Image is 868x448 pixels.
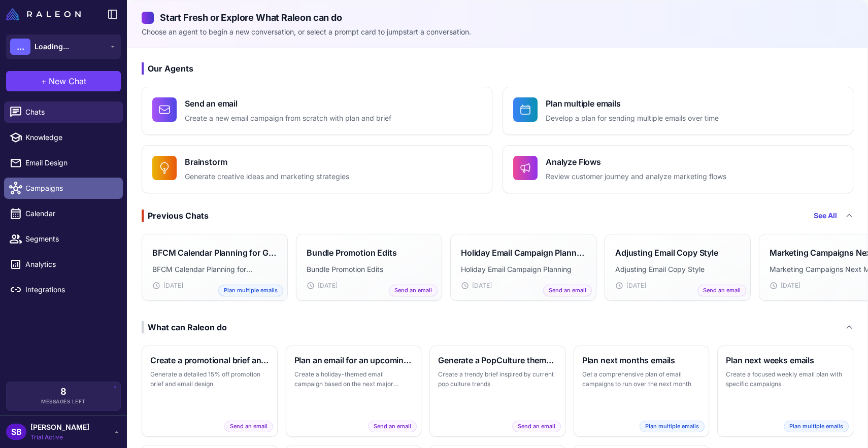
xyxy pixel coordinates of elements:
a: Integrations [4,279,123,300]
button: Plan next months emailsGet a comprehensive plan of email campaigns to run over the next monthPlan... [574,346,710,437]
span: + [41,75,47,87]
p: Generate creative ideas and marketing strategies [185,171,349,183]
div: ... [10,39,30,55]
button: Plan next weeks emailsCreate a focused weekly email plan with specific campaignsPlan multiple emails [717,346,853,437]
h3: Create a promotional brief and email [150,354,269,366]
span: Calendar [25,208,115,219]
span: Send an email [512,421,561,432]
span: 8 [60,387,66,396]
h3: Adjusting Email Copy Style [615,247,718,259]
div: [DATE] [615,281,740,290]
a: See All [814,210,837,221]
span: Integrations [25,284,115,295]
div: [DATE] [152,281,277,290]
img: Raleon Logo [6,8,81,20]
a: Knowledge [4,127,123,148]
span: Send an email [368,421,417,432]
h3: Bundle Promotion Edits [307,247,396,259]
h3: Holiday Email Campaign Planning [461,247,586,259]
p: Create a focused weekly email plan with specific campaigns [726,369,845,389]
h3: BFCM Calendar Planning for Growplex [152,247,277,259]
span: Knowledge [25,132,115,143]
span: Plan multiple emails [784,421,849,432]
span: Chats [25,107,115,118]
button: ...Loading... [6,35,121,59]
span: Send an email [224,421,273,432]
p: Holiday Email Campaign Planning [461,264,586,275]
h3: Generate a PopCulture themed brief [438,354,557,366]
div: [DATE] [461,281,586,290]
h3: Our Agents [142,62,853,75]
span: Analytics [25,259,115,270]
a: Raleon Logo [6,8,85,20]
p: Adjusting Email Copy Style [615,264,740,275]
div: What can Raleon do [142,321,227,333]
button: Generate a PopCulture themed briefCreate a trendy brief inspired by current pop culture trendsSen... [429,346,565,437]
a: Analytics [4,254,123,275]
h2: Start Fresh or Explore What Raleon can do [142,11,853,24]
button: Analyze FlowsReview customer journey and analyze marketing flows [503,145,853,193]
p: Review customer journey and analyze marketing flows [546,171,726,183]
div: SB [6,424,26,440]
span: New Chat [49,75,86,87]
span: Messages Left [41,398,86,405]
span: Segments [25,233,115,245]
a: Campaigns [4,178,123,199]
span: Plan multiple emails [218,285,283,296]
span: Send an email [543,285,592,296]
button: +New Chat [6,71,121,91]
div: Previous Chats [142,210,209,222]
h4: Brainstorm [185,156,349,168]
a: Segments [4,228,123,250]
span: Send an email [697,285,746,296]
p: Create a holiday-themed email campaign based on the next major holiday [294,369,413,389]
p: Choose an agent to begin a new conversation, or select a prompt card to jumpstart a conversation. [142,26,853,38]
button: Plan an email for an upcoming holidayCreate a holiday-themed email campaign based on the next maj... [286,346,422,437]
p: Get a comprehensive plan of email campaigns to run over the next month [582,369,701,389]
span: Email Design [25,157,115,168]
h3: Plan next weeks emails [726,354,845,366]
h4: Analyze Flows [546,156,726,168]
button: Plan multiple emailsDevelop a plan for sending multiple emails over time [503,87,853,135]
span: [PERSON_NAME] [30,422,89,433]
a: Chats [4,101,123,123]
span: Loading... [35,41,69,52]
a: Email Design [4,152,123,174]
button: Send an emailCreate a new email campaign from scratch with plan and brief [142,87,492,135]
p: Generate a detailed 15% off promotion brief and email design [150,369,269,389]
h4: Plan multiple emails [546,97,719,110]
span: Trial Active [30,433,89,442]
span: Plan multiple emails [640,421,705,432]
p: BFCM Calendar Planning for Growplex [152,264,277,275]
h3: Plan an email for an upcoming holiday [294,354,413,366]
p: Create a trendy brief inspired by current pop culture trends [438,369,557,389]
button: Create a promotional brief and emailGenerate a detailed 15% off promotion brief and email designS... [142,346,278,437]
span: Send an email [389,285,438,296]
h3: Plan next months emails [582,354,701,366]
button: BrainstormGenerate creative ideas and marketing strategies [142,145,492,193]
span: Campaigns [25,183,115,194]
a: Calendar [4,203,123,224]
div: [DATE] [307,281,431,290]
h4: Send an email [185,97,391,110]
p: Develop a plan for sending multiple emails over time [546,113,719,124]
p: Bundle Promotion Edits [307,264,431,275]
p: Create a new email campaign from scratch with plan and brief [185,113,391,124]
